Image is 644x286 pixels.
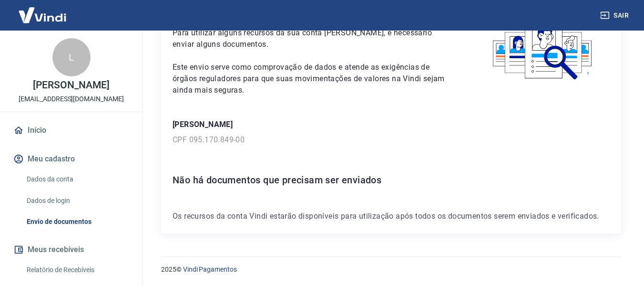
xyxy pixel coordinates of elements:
[23,169,131,189] a: Dados da conta
[173,27,454,50] p: Para utilizar alguns recursos da sua conta [PERSON_NAME], é necessário enviar alguns documentos.
[173,211,610,222] p: Os recursos da conta Vindi estarão disponíveis para utilização após todos os documentos serem env...
[33,80,109,90] p: [PERSON_NAME]
[173,62,454,96] p: Este envio serve como comprovação de dados e atende as exigências de órgãos reguladores para que ...
[11,239,131,260] button: Meus recebíveis
[11,120,131,141] a: Início
[23,212,131,232] a: Envio de documentos
[173,134,610,146] p: CPF 095.170.849-00
[23,191,131,211] a: Dados de login
[11,148,131,169] button: Meu cadastro
[161,265,621,275] p: 2025 ©
[173,119,610,130] p: [PERSON_NAME]
[183,265,237,273] a: Vindi Pagamentos
[11,0,73,30] img: Vindi
[23,260,131,280] a: Relatório de Recebíveis
[19,94,124,104] p: [EMAIL_ADDRESS][DOMAIN_NAME]
[598,7,633,24] button: Sair
[173,172,610,188] h6: Não há documentos que precisam ser enviados
[52,38,91,76] div: L
[477,8,610,83] img: waiting_documents.41d9841a9773e5fdf392cede4d13b617.svg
